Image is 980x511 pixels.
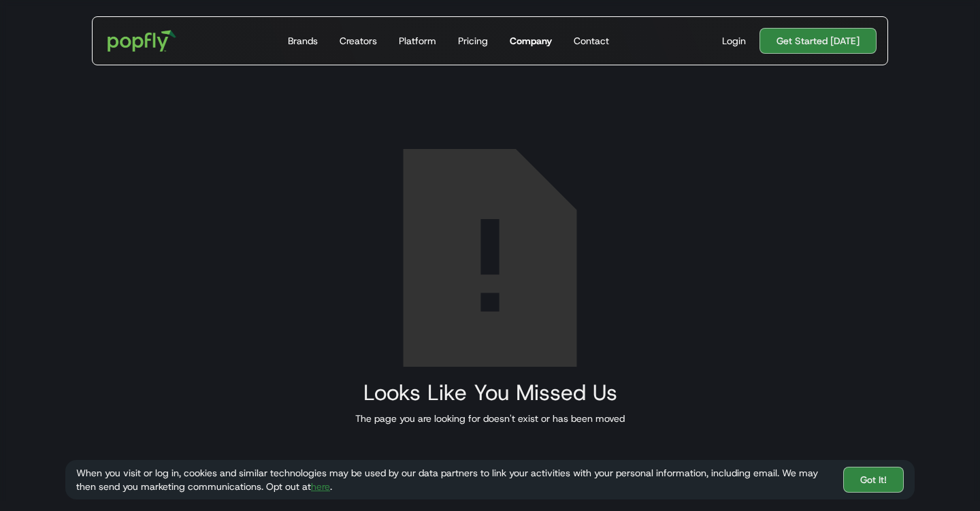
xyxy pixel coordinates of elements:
[574,34,609,48] div: Contact
[843,467,904,493] a: Got It!
[453,17,493,65] a: Pricing
[311,480,330,493] a: here
[399,34,436,48] div: Platform
[717,34,751,48] a: Login
[355,412,625,425] div: The page you are looking for doesn't exist or has been moved
[282,17,323,65] a: Brands
[504,17,557,65] a: Company
[98,20,186,61] a: home
[568,17,615,65] a: Contact
[355,380,625,405] h2: Looks Like You Missed Us
[458,34,488,48] div: Pricing
[759,28,877,54] a: Get Started [DATE]
[393,17,442,65] a: Platform
[510,34,552,48] div: Company
[340,34,377,48] div: Creators
[76,466,832,493] div: When you visit or log in, cookies and similar technologies may be used by our data partners to li...
[722,34,746,48] div: Login
[334,17,382,65] a: Creators
[288,34,318,48] div: Brands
